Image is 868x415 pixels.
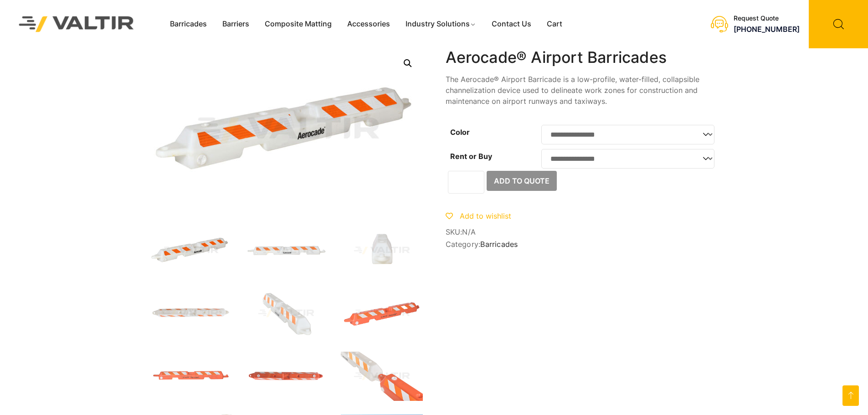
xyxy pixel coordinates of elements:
img: Valtir Rentals [7,4,146,44]
a: Barricades [162,17,215,31]
img: Aerocade_Nat_Side.jpg [341,226,423,275]
a: Composite Matting [257,17,339,31]
span: N/A [462,227,476,236]
span: Category: [446,240,719,249]
a: Contact Us [484,17,539,31]
a: Add to wishlist [446,211,511,220]
img: Aerocade_Nat_3Q-1.jpg [149,226,231,275]
label: Color [450,128,470,137]
a: Accessories [339,17,398,31]
img: Aerocade_Org_x1.jpg [341,352,423,401]
img: Aerocade_Nat_Top.jpg [149,289,231,338]
img: Aerocade_Nat_Front-1.jpg [245,226,327,275]
span: SKU: [446,228,719,236]
div: Request Quote [734,15,800,22]
img: Aerocade_Org_Top.jpg [245,352,327,401]
img: Aerocade_Org_3Q.jpg [341,289,423,338]
img: Aerocade_Org_Front.jpg [149,352,231,401]
a: Barricades [480,240,518,249]
a: [PHONE_NUMBER] [734,25,800,34]
h1: Aerocade® Airport Barricades [446,48,719,67]
p: The Aerocade® Airport Barricade is a low-profile, water-filled, collapsible channelization device... [446,74,719,107]
label: Rent or Buy [450,152,492,161]
input: Product quantity [448,171,484,194]
a: Industry Solutions [398,17,484,31]
a: Barriers [215,17,257,31]
button: Add to Quote [487,171,557,191]
a: Go to top [842,385,859,406]
span: Add to wishlist [460,211,511,220]
img: Aerocade_Nat_x1-1.jpg [245,289,327,338]
a: Cart [539,17,570,31]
